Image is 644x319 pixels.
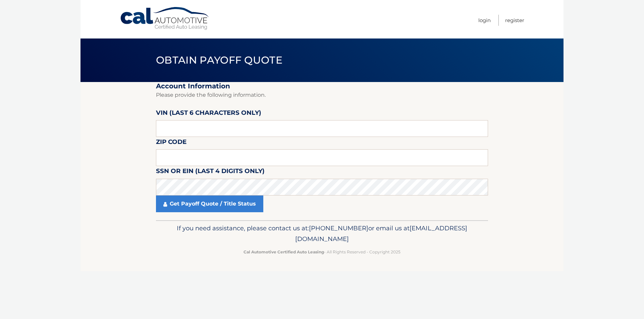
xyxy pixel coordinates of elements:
label: Zip Code [156,137,186,149]
a: Login [478,15,491,26]
p: Please provide the following information. [156,90,488,100]
label: VIN (last 6 characters only) [156,108,261,120]
span: [PHONE_NUMBER] [309,224,368,232]
span: Obtain Payoff Quote [156,54,282,66]
p: If you need assistance, please contact us at: or email us at [160,223,484,244]
a: Register [505,15,524,26]
h2: Account Information [156,82,488,90]
a: Cal Automotive [120,7,210,30]
p: - All Rights Reserved - Copyright 2025 [160,248,484,255]
a: Get Payoff Quote / Title Status [156,195,263,212]
label: SSN or EIN (last 4 digits only) [156,166,265,178]
strong: Cal Automotive Certified Auto Leasing [244,249,324,254]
